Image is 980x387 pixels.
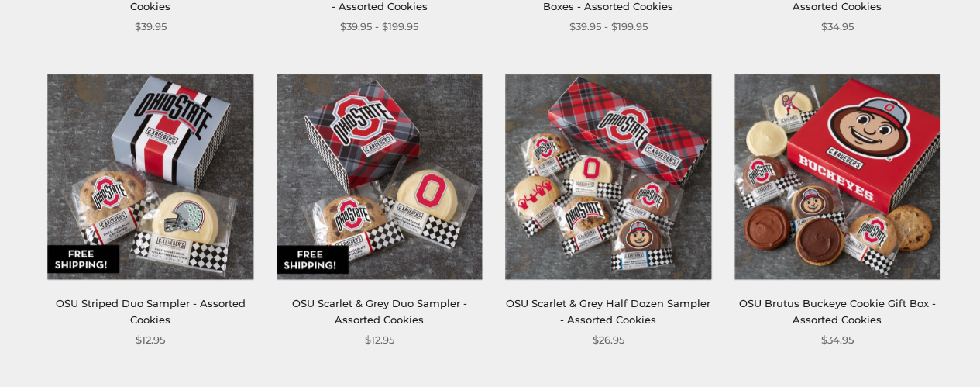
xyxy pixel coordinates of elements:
[734,74,940,279] img: OSU Brutus Buckeye Cookie Gift Box - Assorted Cookies
[821,19,854,35] span: $34.95
[365,332,394,348] span: $12.95
[277,74,482,279] img: OSU Scarlet & Grey Duo Sampler - Assorted Cookies
[12,328,160,375] iframe: Sign Up via Text for Offers
[569,19,648,35] span: $39.95 - $199.95
[506,74,711,279] img: OSU Scarlet & Grey Half Dozen Sampler - Assorted Cookies
[506,297,710,326] a: OSU Scarlet & Grey Half Dozen Sampler - Assorted Cookies
[292,297,467,326] a: OSU Scarlet & Grey Duo Sampler - Assorted Cookies
[340,19,418,35] span: $39.95 - $199.95
[56,297,246,326] a: OSU Striped Duo Sampler - Assorted Cookies
[593,332,624,348] span: $26.95
[48,74,253,279] img: OSU Striped Duo Sampler - Assorted Cookies
[821,332,854,348] span: $34.95
[739,297,936,326] a: OSU Brutus Buckeye Cookie Gift Box - Assorted Cookies
[135,19,167,35] span: $39.95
